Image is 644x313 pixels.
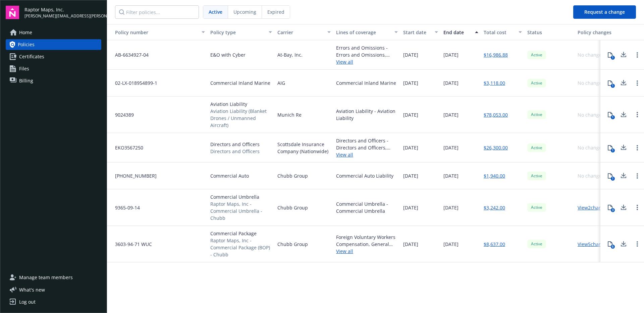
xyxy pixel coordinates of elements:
button: What's new [6,286,56,293]
span: [DATE] [443,111,459,118]
a: Manage team members [6,272,101,283]
button: 6 [603,237,617,251]
button: Start date [400,24,441,40]
button: 1 [603,76,617,90]
a: $8,637.00 [484,241,505,248]
span: [DATE] [403,144,418,151]
a: Home [6,27,101,38]
span: EKO3567250 [110,144,143,151]
span: Active [530,80,543,86]
a: View all [336,248,398,255]
span: Active [530,52,543,58]
span: Commercial Umbrella [210,193,272,200]
span: Raptor Maps, Inc - Commercial Umbrella - Chubb [210,200,272,222]
div: Errors and Omissions - Errors and Omissions, Cyber Liability [336,44,398,58]
div: 1 [611,177,615,181]
span: AB-6634927-04 [110,51,149,58]
div: Policy number [110,29,198,36]
span: E&O with Cyber [210,51,246,58]
button: 1 [603,108,617,121]
span: Munich Re [277,111,302,118]
a: $3,242.00 [484,204,505,211]
div: Commercial Inland Marine [336,79,396,86]
a: View all [336,151,398,158]
span: Home [19,27,32,38]
a: $16,986.88 [484,51,508,58]
span: Raptor Maps, Inc. [24,6,101,13]
button: End date [441,24,481,40]
span: Chubb Group [277,241,308,248]
a: Open options [633,203,641,211]
button: 3 [603,201,617,214]
span: Certificates [19,51,44,62]
div: Commercial Umbrella - Commercial Umbrella [336,200,398,214]
span: 9024389 [110,111,134,118]
div: No changes [578,172,604,179]
span: [DATE] [443,144,459,151]
span: Active [209,8,222,15]
div: End date [443,29,471,36]
div: 6 [611,245,615,249]
span: Commercial Auto [210,172,249,179]
div: Log out [19,297,36,307]
div: Start date [403,29,431,36]
span: [DATE] [403,111,418,118]
a: View all [336,58,398,65]
span: Scottsdale Insurance Company (Nationwide) [277,141,331,155]
span: Billing [19,75,33,86]
div: 1 [611,115,615,119]
span: Aviation Liability [210,101,272,108]
a: View 2 changes [578,204,609,211]
div: Directors and Officers - Directors and Officers, Fiduciary Liability [336,137,398,151]
div: Lines of coverage [336,29,390,36]
div: 3 [611,208,615,212]
span: Chubb Group [277,204,308,211]
a: Open options [633,111,641,119]
span: Policies [18,39,35,50]
a: View 5 changes [578,241,609,247]
a: $1,940.00 [484,172,505,179]
span: Manage team members [19,272,73,283]
div: 1 [611,148,615,152]
a: Policies [6,39,101,50]
a: Files [6,63,101,74]
button: Request a change [573,5,636,19]
span: Active [530,112,543,118]
span: Raptor Maps, Inc - Commercial Package (BOP) - Chubb [210,237,272,258]
span: Commercial Package [210,230,272,237]
span: 02-LX-018954899-1 [110,79,157,86]
span: [DATE] [443,172,459,179]
div: Status [527,29,572,36]
span: Active [530,173,543,179]
span: [PERSON_NAME][EMAIL_ADDRESS][PERSON_NAME][DOMAIN_NAME] [24,13,101,19]
div: 1 [611,84,615,88]
button: 1 [603,48,617,62]
span: Aviation Liability (Blanket Drones / Unmanned Aircraft) [210,108,272,129]
span: What ' s new [19,286,45,293]
span: [DATE] [403,51,418,58]
span: [DATE] [443,204,459,211]
span: [DATE] [443,51,459,58]
button: 1 [603,169,617,183]
img: navigator-logo.svg [6,6,19,19]
a: Open options [633,51,641,59]
button: Policy type [208,24,275,40]
span: 9365-09-14 [110,204,140,211]
button: Policy changes [575,24,617,40]
span: Expired [267,8,284,15]
div: No changes [578,144,604,151]
div: Aviation Liability - Aviation Liability [336,108,398,122]
div: Toggle SortBy [110,29,198,36]
a: $78,053.00 [484,111,508,118]
div: Carrier [277,29,323,36]
div: Commercial Auto Liability [336,172,393,179]
a: $26,300.00 [484,144,508,151]
span: [DATE] [403,79,418,86]
span: Chubb Group [277,172,308,179]
span: [DATE] [403,241,418,248]
span: [DATE] [443,79,459,86]
span: Active [530,145,543,151]
span: Upcoming [233,8,256,15]
a: Certificates [6,51,101,62]
a: Open options [633,79,641,87]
